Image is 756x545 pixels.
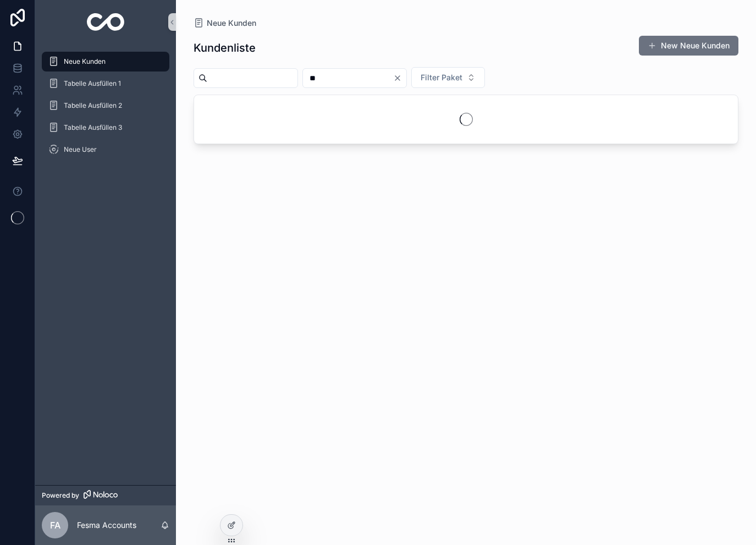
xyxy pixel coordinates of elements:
[35,44,176,174] div: scrollable content
[639,36,738,56] button: New Neue Kunden
[87,13,125,31] img: App logo
[64,123,122,132] span: Tabelle Ausfüllen 3
[42,118,169,137] a: Tabelle Ausfüllen 3
[42,491,79,500] span: Powered by
[194,18,256,29] a: Neue Kunden
[42,74,169,93] a: Tabelle Ausfüllen 1
[50,519,60,532] span: FA
[42,140,169,159] a: Neue User
[421,72,462,83] span: Filter Paket
[207,18,256,29] span: Neue Kunden
[64,145,97,154] span: Neue User
[42,96,169,115] a: Tabelle Ausfüllen 2
[42,52,169,71] a: Neue Kunden
[411,67,485,88] button: Select Button
[77,520,136,531] p: Fesma Accounts
[393,74,406,82] button: Clear
[194,40,256,56] h1: Kundenliste
[64,79,121,88] span: Tabelle Ausfüllen 1
[64,101,122,110] span: Tabelle Ausfüllen 2
[64,57,106,66] span: Neue Kunden
[35,485,176,505] a: Powered by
